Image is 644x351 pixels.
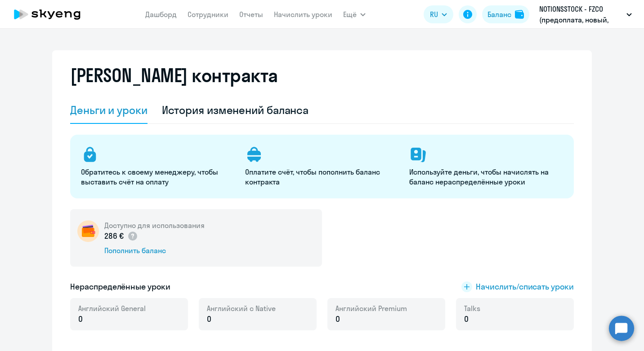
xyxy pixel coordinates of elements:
button: Балансbalance [482,5,529,23]
span: Английский General [78,303,146,313]
span: 0 [78,313,83,325]
h5: Доступно для использования [104,220,205,230]
span: Английский Premium [335,303,407,313]
button: Ещё [343,5,366,23]
button: NOTIONSSTOCK - FZCO (предоплата, новый, 24г), Adnative LLC [535,4,636,25]
h5: Нераспределённые уроки [70,281,170,293]
span: Talks [464,303,480,313]
div: Пополнить баланс [104,246,205,255]
p: 286 € [104,230,138,242]
div: История изменений баланса [162,103,309,117]
span: Начислить/списать уроки [476,281,574,293]
span: 0 [207,313,211,325]
span: RU [430,9,438,20]
a: Дашборд [145,10,177,19]
div: Деньги и уроки [70,103,148,117]
p: NOTIONSSTOCK - FZCO (предоплата, новый, 24г), Adnative LLC [539,4,623,25]
span: Английский с Native [207,303,276,313]
span: Ещё [343,9,357,20]
p: Используйте деньги, чтобы начислять на баланс нераспределённые уроки [409,167,563,187]
a: Сотрудники [188,10,228,19]
button: RU [424,5,453,23]
div: Баланс [487,9,511,20]
span: 0 [464,313,469,325]
img: balance [515,10,524,19]
p: Обратитесь к своему менеджеру, чтобы выставить счёт на оплату [81,167,234,187]
img: wallet-circle.png [77,220,99,242]
a: Отчеты [239,10,263,19]
span: 0 [335,313,340,325]
a: Начислить уроки [274,10,332,19]
h2: [PERSON_NAME] контракта [70,65,278,86]
p: Оплатите счёт, чтобы пополнить баланс контракта [245,167,398,187]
